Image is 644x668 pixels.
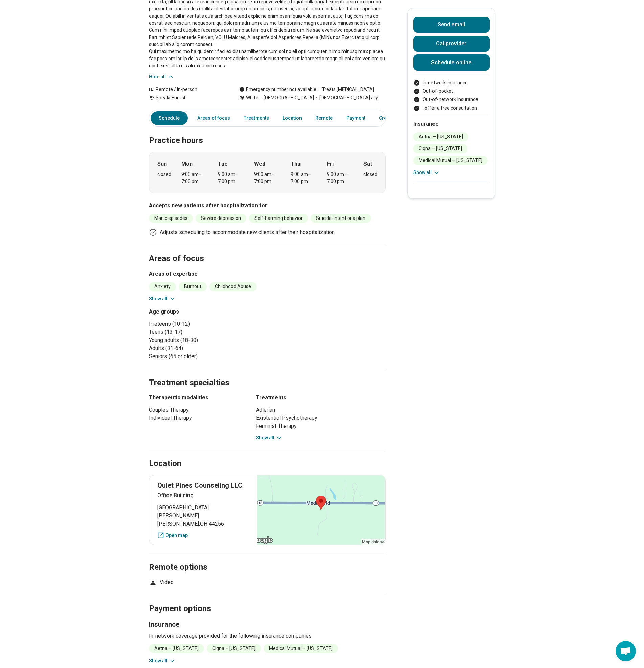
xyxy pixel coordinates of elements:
h2: Treatment specialties [149,361,386,389]
button: Show all [413,169,440,176]
a: Location [279,111,306,125]
button: Send email [413,17,490,33]
h3: Areas of expertise [149,270,386,278]
div: closed [363,171,377,178]
div: closed [157,171,171,178]
li: Out-of-network insurance [413,96,490,103]
h2: Practice hours [149,119,386,146]
div: 9:00 am – 7:00 pm [291,171,317,185]
a: Schedule online [413,54,490,71]
li: Aetna – [US_STATE] [149,644,204,653]
p: Adjusts scheduling to accommodate new clients after their hospitalization. [160,228,336,236]
li: Medical Mutual – [US_STATE] [413,156,488,165]
li: Adults (31-64) [149,344,265,352]
h3: Accepts new patients after hospitalization for [149,202,386,210]
li: Video [149,578,174,586]
ul: Payment options [413,79,490,112]
strong: Sun [157,160,167,168]
div: Speaks English [149,94,226,101]
li: Preteens (10-12) [149,320,265,328]
li: Cigna – [US_STATE] [207,644,261,653]
div: 9:00 am – 7:00 pm [254,171,280,185]
div: Remote / In-person [149,86,226,93]
li: Aetna – [US_STATE] [413,132,468,141]
li: Out-of-pocket [413,88,490,95]
li: Suicidal intent or a plan [311,214,371,223]
li: Feminist Therapy [256,422,386,430]
span: White [246,94,258,101]
div: 9:00 am – 7:00 pm [181,171,207,185]
li: Seniors (65 or older) [149,352,265,361]
li: Existential Psychotherapy [256,414,386,422]
h3: Therapeutic modalities [149,394,244,402]
a: Remote [311,111,337,125]
li: Teens (13-17) [149,328,265,336]
p: Quiet Pines Counseling LLC [157,481,249,490]
li: Manic episodes [149,214,193,223]
li: In-network insurance [413,79,490,86]
div: 9:00 am – 7:00 pm [327,171,353,185]
h3: Age groups [149,308,265,316]
h3: Treatments [256,394,386,402]
strong: Tue [218,160,228,168]
div: 9:00 am – 7:00 pm [218,171,244,185]
div: Open chat [616,641,636,661]
li: Severe depression [196,214,246,223]
li: Cigna – [US_STATE] [413,144,467,153]
strong: Fri [327,160,334,168]
p: In-network coverage provided for the following insurance companies [149,632,386,640]
button: Hide all [149,73,174,80]
p: Office Building [157,491,249,500]
li: Individual Therapy [149,414,244,422]
button: Show all [149,657,176,664]
a: Credentials [375,111,409,125]
li: Medical Mutual – [US_STATE] [264,644,338,653]
h2: Location [149,458,181,469]
button: Callprovider [413,36,490,52]
a: Treatments [240,111,273,125]
h2: Areas of focus [149,237,386,264]
strong: Thu [291,160,301,168]
strong: Sat [363,160,372,168]
a: Schedule [151,111,188,125]
li: I offer a free consultation [413,105,490,112]
button: Show all [256,434,283,441]
h2: Payment options [149,587,386,615]
a: Areas of focus [193,111,234,125]
span: [PERSON_NAME] , OH 44256 [157,520,249,528]
div: Emergency number not available [239,86,316,93]
button: Show all [149,295,176,302]
h2: Insurance [413,120,490,128]
span: Treats [MEDICAL_DATA] [316,86,374,93]
span: [DEMOGRAPHIC_DATA] ally [314,94,378,101]
h3: Insurance [149,620,386,629]
li: Childhood Abuse [209,282,257,291]
h2: Remote options [149,545,386,573]
li: Adlerian [256,406,386,414]
a: Open map [157,532,249,539]
div: When does the program meet? [149,152,386,193]
li: Self-harming behavior [249,214,308,223]
li: Anxiety [149,282,176,291]
strong: Wed [254,160,265,168]
li: Couples Therapy [149,406,244,414]
li: Burnout [179,282,207,291]
a: Payment [342,111,370,125]
li: Young adults (18-30) [149,336,265,344]
span: [GEOGRAPHIC_DATA][PERSON_NAME] [157,504,249,520]
strong: Mon [181,160,193,168]
span: [DEMOGRAPHIC_DATA] [258,94,314,101]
